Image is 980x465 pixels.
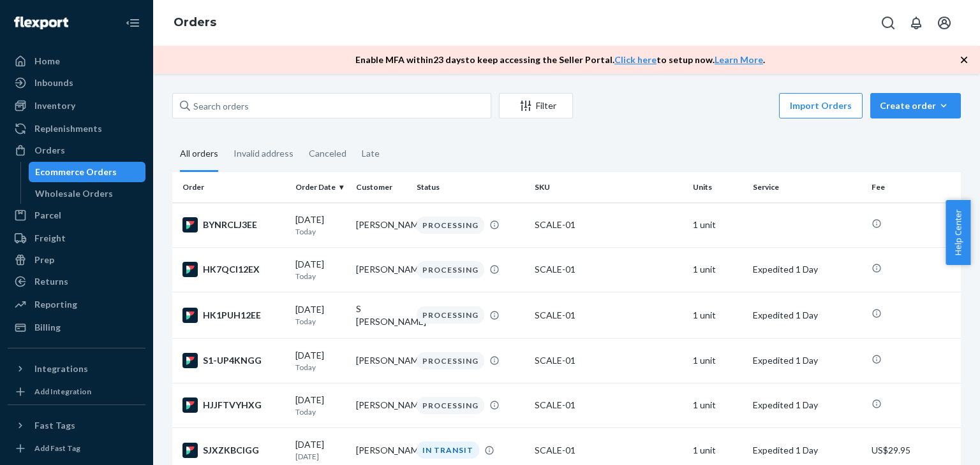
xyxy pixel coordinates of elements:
th: Status [412,172,530,203]
div: SCALE-01 [535,309,682,322]
a: Inventory [8,96,145,116]
p: Expedited 1 Day [753,354,861,367]
a: Inbounds [8,73,145,93]
th: Fee [866,172,961,203]
p: Today [295,362,346,373]
p: [DATE] [295,451,346,462]
div: HJJFTVYHXG [182,397,285,413]
div: Fast Tags [34,419,75,432]
a: Prep [8,250,145,270]
td: 1 unit [688,203,748,247]
div: PROCESSING [417,306,484,324]
p: Enable MFA within 23 days to keep accessing the Seller Portal. to setup now. . [355,54,765,66]
div: [DATE] [295,213,346,237]
td: 1 unit [688,247,748,292]
div: Ecommerce Orders [35,166,117,178]
div: Integrations [34,362,88,375]
img: Flexport logo [14,17,68,29]
div: S1-UP4KNGG [182,353,285,368]
th: Order [172,172,290,203]
div: Parcel [34,209,61,222]
th: Units [688,172,748,203]
td: [PERSON_NAME] [351,203,412,247]
div: SCALE-01 [535,263,682,276]
div: SCALE-01 [535,218,682,231]
div: Invalid address [234,137,293,170]
p: Expedited 1 Day [753,399,861,411]
a: Returns [8,271,145,292]
p: Today [295,406,346,417]
div: Returns [34,275,68,288]
div: Wholesale Orders [35,187,113,200]
p: Today [295,271,346,282]
a: Orders [174,15,216,29]
div: PROCESSING [417,217,484,234]
a: Reporting [8,294,145,315]
td: [PERSON_NAME] [351,383,412,427]
div: Filter [500,99,572,112]
div: Home [34,55,60,68]
div: PROCESSING [417,397,484,414]
a: Home [8,51,145,71]
div: Create order [880,99,951,112]
div: Prep [34,254,54,266]
button: Open Search Box [875,10,901,36]
button: Close Navigation [120,10,145,36]
input: Search orders [172,93,491,118]
a: Wholesale Orders [29,183,146,204]
div: SCALE-01 [535,399,682,411]
td: 1 unit [688,338,748,383]
a: Learn More [715,54,763,65]
div: Billing [34,321,61,334]
button: Open notifications [903,10,929,36]
button: Open account menu [932,10,957,36]
p: Expedited 1 Day [753,263,861,276]
div: SCALE-01 [535,354,682,367]
th: Order Date [290,172,351,203]
div: [DATE] [295,258,346,282]
p: Expedited 1 Day [753,444,861,457]
a: Add Integration [8,384,145,399]
a: Parcel [8,205,145,225]
div: PROCESSING [417,352,484,369]
a: Replenishments [8,118,145,139]
div: PROCESSING [417,261,484,278]
td: 1 unit [688,383,748,427]
a: Ecommerce Orders [29,162,146,182]
button: Integrations [8,359,145,379]
div: Inbounds [34,76,73,89]
button: Filter [499,93,573,118]
div: HK1PUH12EE [182,308,285,323]
div: Reporting [34,298,77,311]
a: Orders [8,140,145,161]
td: [PERSON_NAME] [351,338,412,383]
div: Add Integration [34,386,91,397]
ol: breadcrumbs [163,4,226,41]
th: SKU [530,172,687,203]
p: Expedited 1 Day [753,309,861,322]
div: SJXZKBCIGG [182,443,285,458]
div: Customer [356,182,406,192]
button: Help Center [946,200,970,265]
div: Orders [34,144,65,157]
div: Replenishments [34,122,102,135]
div: [DATE] [295,349,346,373]
th: Service [748,172,866,203]
div: IN TRANSIT [417,441,479,459]
a: Freight [8,228,145,248]
div: HK7QCI12EX [182,262,285,277]
a: Billing [8,317,145,338]
div: Freight [34,232,66,245]
a: Add Fast Tag [8,441,145,456]
p: Today [295,316,346,327]
div: Late [362,137,380,170]
div: [DATE] [295,303,346,327]
button: Create order [870,93,961,118]
div: Add Fast Tag [34,443,80,454]
div: [DATE] [295,394,346,417]
p: Today [295,226,346,237]
div: Canceled [309,137,346,170]
a: Click here [614,54,657,65]
button: Fast Tags [8,415,145,436]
